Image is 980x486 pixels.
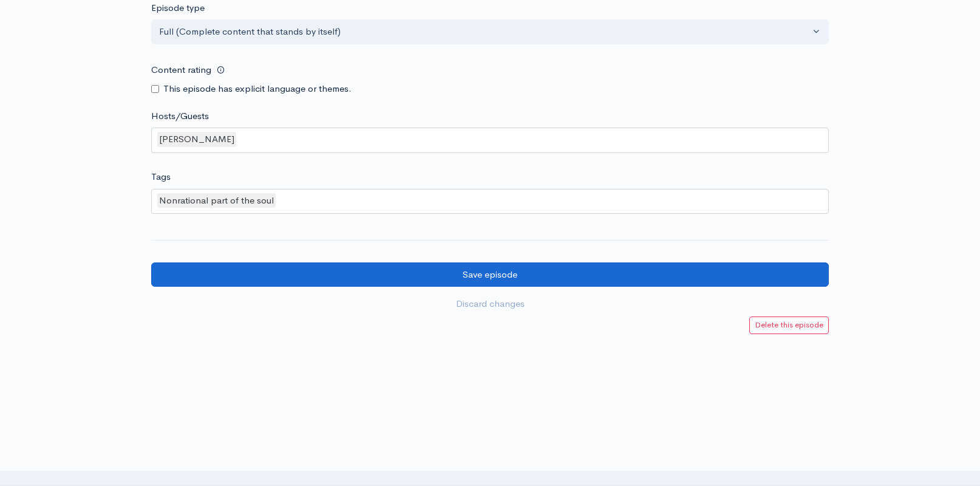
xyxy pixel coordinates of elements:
[151,109,209,123] label: Hosts/Guests
[163,82,352,96] label: This episode has explicit language or themes.
[755,320,823,330] small: Delete this episode
[151,292,829,317] a: Discard changes
[159,25,810,39] div: Full (Complete content that stands by itself)
[151,58,211,83] label: Content rating
[749,317,829,334] a: Delete this episode
[151,170,171,184] label: Tags
[151,1,205,15] label: Episode type
[151,262,829,287] input: Save episode
[157,132,236,147] div: [PERSON_NAME]
[157,193,276,208] div: Nonrational part of the soul
[151,19,829,44] button: Full (Complete content that stands by itself)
